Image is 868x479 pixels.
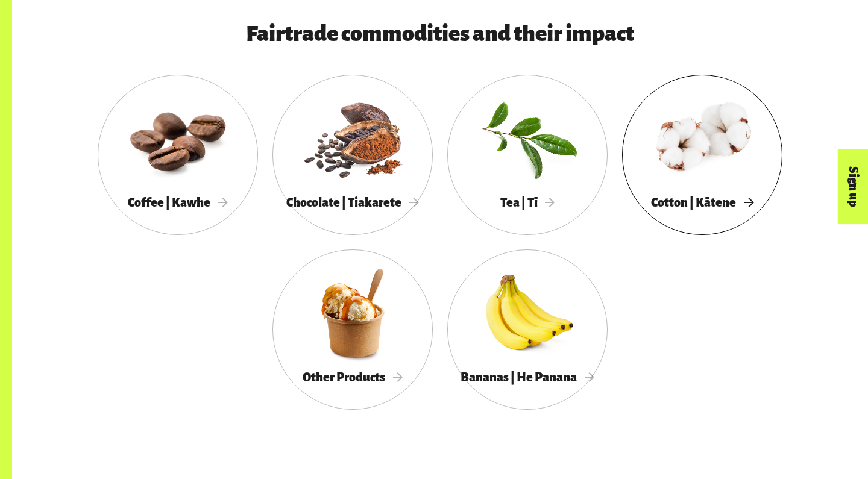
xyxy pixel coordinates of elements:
span: Bananas | He Panana [461,371,594,384]
span: Tea | Tī [500,196,555,209]
span: Chocolate | Tiakarete [286,196,419,209]
span: Coffee | Kawhe [128,196,228,209]
a: Cotton | Kātene [622,75,782,235]
a: Bananas | He Panana [447,249,608,410]
a: Other Products [272,249,433,410]
h3: Fairtrade commodities and their impact [134,22,746,46]
a: Chocolate | Tiakarete [272,75,433,235]
span: Other Products [303,371,403,384]
span: Cotton | Kātene [651,196,753,209]
a: Tea | Tī [447,75,608,235]
a: Coffee | Kawhe [98,75,258,235]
